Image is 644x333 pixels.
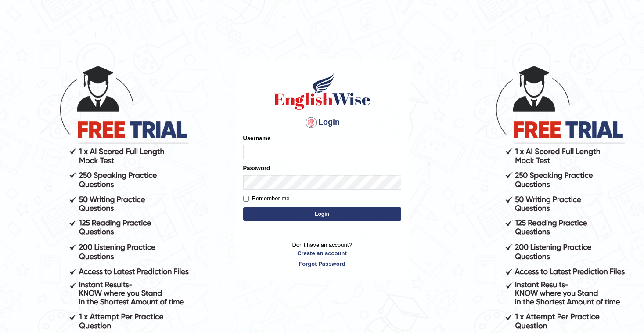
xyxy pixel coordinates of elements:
label: Username [243,134,271,142]
button: Login [243,207,401,221]
a: Create an account [243,249,401,257]
h4: Login [243,116,401,130]
a: Forgot Password [243,260,401,268]
input: Remember me [243,196,249,202]
img: Logo of English Wise sign in for intelligent practice with AI [272,72,372,111]
p: Don't have an account? [243,241,401,268]
label: Password [243,164,270,172]
label: Remember me [243,194,290,203]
